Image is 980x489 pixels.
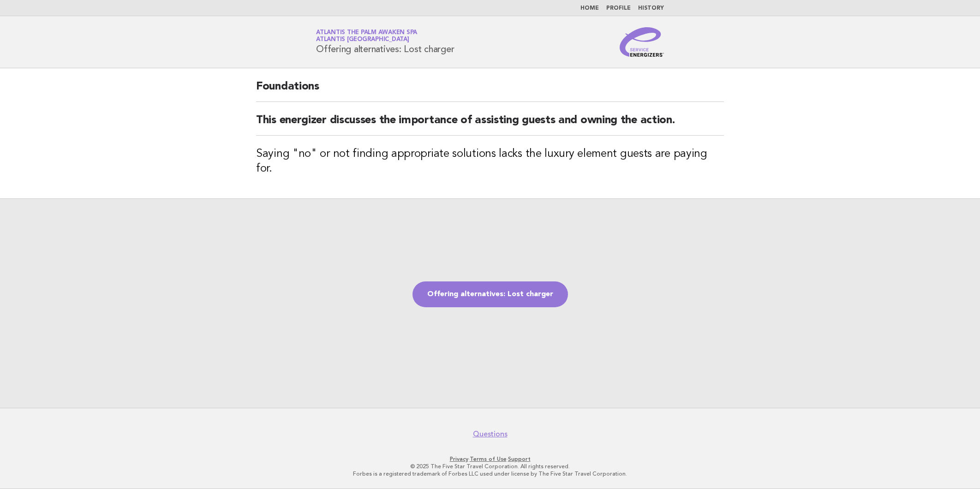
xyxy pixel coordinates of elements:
[208,455,772,463] p: · ·
[316,37,409,43] span: Atlantis [GEOGRAPHIC_DATA]
[580,6,599,11] a: Home
[412,281,568,307] a: Offering alternatives: Lost charger
[606,6,631,11] a: Profile
[638,6,664,11] a: History
[208,470,772,477] p: Forbes is a registered trademark of Forbes LLC used under license by The Five Star Travel Corpora...
[508,456,531,462] a: Support
[620,27,664,57] img: Service Energizers
[470,456,507,462] a: Terms of Use
[450,456,468,462] a: Privacy
[256,79,724,102] h2: Foundations
[316,30,417,42] a: Atlantis The Palm Awaken SpaAtlantis [GEOGRAPHIC_DATA]
[256,113,724,136] h2: This energizer discusses the importance of assisting guests and owning the action.
[256,147,724,176] h3: Saying "no" or not finding appropriate solutions lacks the luxury element guests are paying for.
[208,463,772,470] p: © 2025 The Five Star Travel Corporation. All rights reserved.
[473,429,508,439] a: Questions
[316,30,454,54] h1: Offering alternatives: Lost charger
